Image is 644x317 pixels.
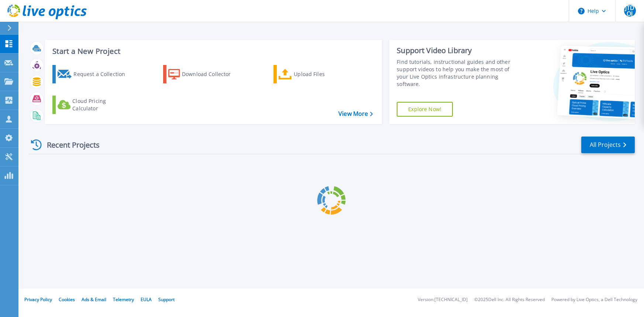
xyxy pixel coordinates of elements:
[551,297,637,302] li: Powered by Live Optics, a Dell Technology
[28,136,110,154] div: Recent Projects
[24,296,52,303] a: Privacy Policy
[581,137,635,153] a: All Projects
[397,58,521,88] div: Find tutorials, instructional guides and other support videos to help you make the most of your L...
[624,5,636,17] span: JTDOJ
[141,296,152,303] a: EULA
[474,297,545,302] li: © 2025 Dell Inc. All Rights Reserved
[73,67,132,82] div: Request a Collection
[113,296,134,303] a: Telemetry
[59,296,75,303] a: Cookies
[273,65,356,83] a: Upload Files
[418,297,468,302] li: Version: [TECHNICAL_ID]
[397,102,453,117] a: Explore Now!
[52,96,135,114] a: Cloud Pricing Calculator
[72,97,131,112] div: Cloud Pricing Calculator
[163,65,245,83] a: Download Collector
[158,296,175,303] a: Support
[52,65,135,83] a: Request a Collection
[52,47,372,55] h3: Start a New Project
[338,110,373,117] a: View More
[294,67,353,82] div: Upload Files
[397,46,521,55] div: Support Video Library
[82,296,106,303] a: Ads & Email
[182,67,241,82] div: Download Collector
